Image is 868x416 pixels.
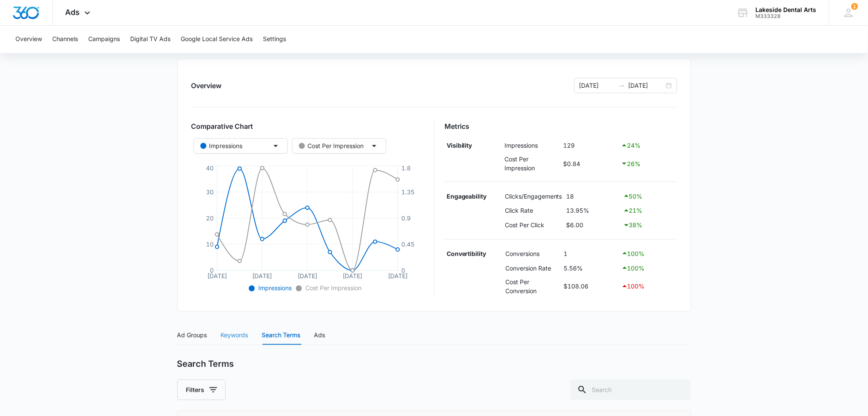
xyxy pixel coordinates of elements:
[618,82,625,89] span: swap-right
[177,330,207,340] div: Ad Groups
[503,247,561,261] td: Conversions
[206,214,214,222] tspan: 20
[579,81,615,90] input: Start date
[257,284,292,291] span: Impressions
[623,220,675,230] div: 38 %
[564,218,621,232] td: $6.00
[206,188,214,196] tspan: 30
[561,275,619,297] td: $108.06
[52,26,78,53] button: Channels
[221,330,248,340] div: Keywords
[401,267,405,274] tspan: 0
[561,261,619,275] td: 5.56%
[851,3,858,10] span: 1
[177,359,234,369] h2: Search Terms
[503,218,564,232] td: Cost Per Click
[298,272,317,279] tspan: [DATE]
[503,203,564,218] td: Click Rate
[561,152,619,175] td: $0.84
[207,272,227,279] tspan: [DATE]
[206,164,214,172] tspan: 40
[564,189,621,203] td: 18
[401,164,411,172] tspan: 1.8
[503,152,561,175] td: Cost Per Impression
[618,82,625,89] span: to
[503,275,561,297] td: Cost Per Conversion
[262,330,301,340] div: Search Terms
[621,158,674,169] div: 26 %
[401,188,415,196] tspan: 1.35
[88,26,120,53] button: Campaigns
[623,191,675,201] div: 50 %
[388,272,408,279] tspan: [DATE]
[561,247,619,261] td: 1
[621,263,675,273] div: 100 %
[66,8,80,17] span: Ads
[621,140,674,151] div: 24 %
[292,138,386,154] button: Cost Per Impression
[851,3,858,10] div: notifications count
[621,248,675,259] div: 100 %
[561,138,619,153] td: 129
[621,281,675,291] div: 100 %
[564,203,621,218] td: 13.95%
[181,26,253,53] button: Google Local Service Ads
[401,241,415,248] tspan: 0.45
[200,141,243,151] div: Impressions
[756,13,817,19] div: account id
[444,121,677,131] h3: Metrics
[206,241,214,248] tspan: 10
[503,261,561,275] td: Conversion Rate
[756,6,817,13] div: account name
[210,267,214,274] tspan: 0
[15,26,42,53] button: Overview
[252,272,272,279] tspan: [DATE]
[299,141,364,151] div: Cost Per Impression
[304,284,361,291] span: Cost Per Impression
[191,121,424,131] h3: Comparative Chart
[191,80,222,91] h2: Overview
[263,26,286,53] button: Settings
[401,214,411,222] tspan: 0.9
[314,330,325,340] div: Ads
[629,81,664,90] input: End date
[130,26,170,53] button: Digital TV Ads
[623,205,675,216] div: 21 %
[194,138,288,154] button: Impressions
[503,189,564,203] td: Clicks/Engagements
[570,380,691,400] input: Search
[343,272,362,279] tspan: [DATE]
[447,250,486,257] strong: Convertibility
[503,138,561,153] td: Impressions
[447,142,472,149] strong: Visibility
[447,193,487,200] strong: Engageability
[177,380,226,400] button: Filters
